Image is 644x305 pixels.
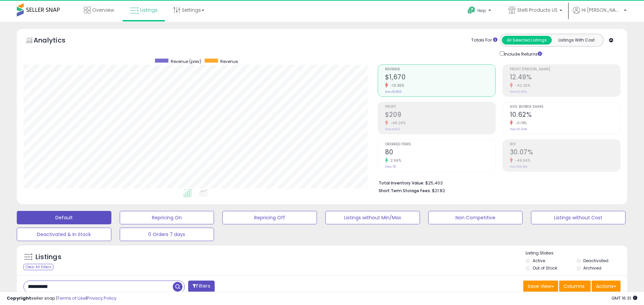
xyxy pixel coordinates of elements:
[611,295,637,301] span: 2025-08-12 16:31 GMT
[582,7,622,13] span: Hi [PERSON_NAME]
[510,68,620,71] span: Profit [PERSON_NAME]
[385,165,396,169] small: Prev: 78
[171,59,201,64] span: Revenue (prev)
[388,158,401,163] small: 2.56%
[513,83,531,88] small: -42.26%
[477,8,486,13] span: Help
[510,73,620,82] h2: 12.49%
[495,50,550,58] div: Include Returns
[57,295,86,301] a: Terms of Use
[379,188,431,194] b: Short Term Storage Fees:
[533,258,545,263] label: Active
[188,281,214,292] button: Filters
[471,37,497,44] div: Totals For
[510,165,527,169] small: Prev: 59.61%
[140,7,158,13] span: Listings
[325,211,420,224] button: Listings without Min/Max
[385,148,495,157] h2: 80
[120,228,214,241] button: 0 Orders 7 days
[385,127,400,131] small: Prev: $403
[87,295,116,301] a: Privacy Policy
[17,211,111,224] button: Default
[385,111,495,120] h2: $209
[583,258,608,263] label: Deactivated
[388,83,405,88] small: -10.36%
[36,252,61,262] h5: Listings
[385,73,495,82] h2: $1,670
[385,143,495,146] span: Ordered Items
[17,228,111,241] button: Deactivated & In Stock
[379,180,424,186] b: Total Inventory Value:
[513,121,527,126] small: -0.19%
[523,281,558,292] button: Save View
[592,281,621,292] button: Actions
[510,127,527,131] small: Prev: 10.64%
[559,281,591,292] button: Columns
[510,90,527,94] small: Prev: 21.63%
[517,7,557,13] span: Stelli Products US
[222,211,317,224] button: Repricing Off
[510,105,620,109] span: Avg. Buybox Share
[379,178,615,186] li: $25,403
[563,283,585,290] span: Columns
[428,211,523,224] button: Non Competitive
[462,1,498,22] a: Help
[531,211,626,224] button: Listings without Cost
[526,250,627,256] p: Listing States:
[23,264,53,270] div: Clear All Filters
[583,265,601,271] label: Archived
[385,105,495,109] span: Profit
[573,7,627,22] a: Hi [PERSON_NAME]
[502,36,552,45] button: All Selected Listings
[510,148,620,157] h2: 30.07%
[120,211,214,224] button: Repricing On
[385,68,495,71] span: Revenue
[510,111,620,120] h2: 10.62%
[388,121,406,126] small: -48.26%
[533,265,557,271] label: Out of Stock
[7,295,116,302] div: seller snap | |
[220,59,238,64] span: Revenue
[510,143,620,146] span: ROI
[467,6,476,14] i: Get Help
[7,295,31,301] strong: Copyright
[92,7,114,13] span: Overview
[34,35,78,47] h5: Analytics
[551,36,601,45] button: Listings With Cost
[385,90,401,94] small: Prev: $1,863
[513,158,531,163] small: -49.56%
[432,187,445,194] span: $21.82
